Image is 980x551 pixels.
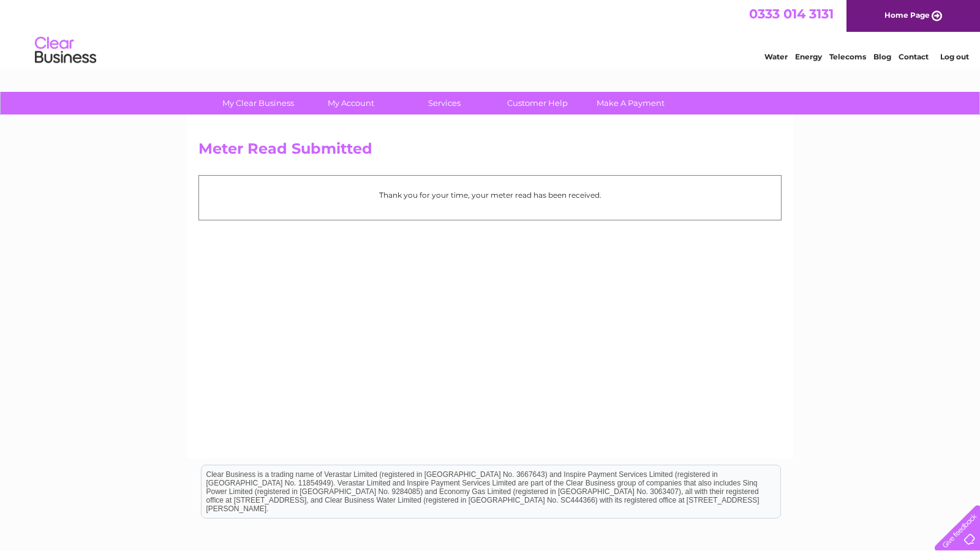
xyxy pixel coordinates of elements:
a: My Clear Business [208,92,309,114]
div: Clear Business is a trading name of Verastar Limited (registered in [GEOGRAPHIC_DATA] No. 3667643... [202,7,780,59]
a: Make A Payment [580,92,681,114]
h2: Meter Read Submitted [198,140,782,163]
a: Contact [899,52,929,61]
a: 0333 014 3131 [749,6,834,21]
a: Customer Help [487,92,588,114]
p: Thank you for your time, your meter read has been received. [205,189,775,201]
a: Telecoms [829,52,866,61]
a: Blog [873,52,891,61]
img: logo.png [34,32,97,69]
a: Energy [795,52,822,61]
a: Log out [940,52,969,61]
a: Services [394,92,495,114]
a: My Account [301,92,402,114]
a: Water [764,52,788,61]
